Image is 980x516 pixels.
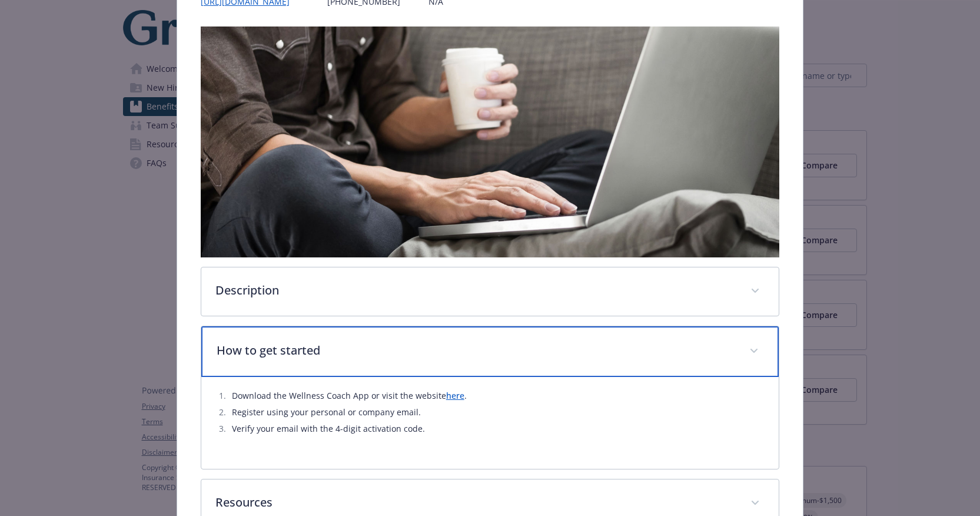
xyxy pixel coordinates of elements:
[201,377,779,469] div: How to get started
[215,494,737,511] p: Resources
[215,282,737,299] p: Description
[446,390,464,401] a: here
[201,267,779,316] div: Description
[228,405,765,419] li: Register using your personal or company email.
[201,326,779,377] div: How to get started
[228,389,765,403] li: Download the Wellness Coach App or visit the website .
[228,422,765,436] li: Verify your email with the 4-digit activation code.
[217,342,736,359] p: How to get started
[201,27,780,257] img: banner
